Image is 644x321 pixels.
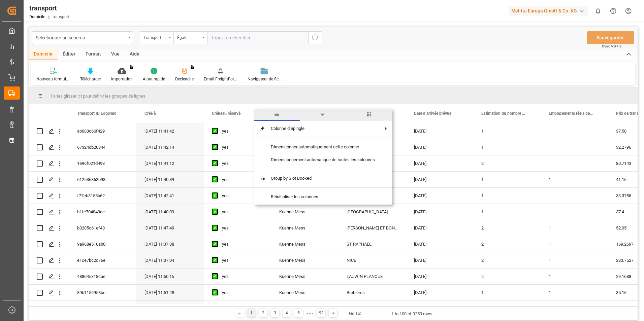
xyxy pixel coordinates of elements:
div: Kuehne Mess [271,204,339,220]
div: yes [222,188,263,204]
button: Melitta Europa GmbH & Co. KG [509,4,590,17]
div: 488045318cae [69,269,136,284]
div: [DATE] 11:42:41 [136,188,204,204]
div: 4 [283,309,291,317]
div: Transport ID Logward [143,33,166,41]
div: f169c913a208 [69,301,136,317]
div: yes [222,253,263,268]
div: St Sauveur [339,301,406,317]
div: 2 [259,309,267,317]
div: 9a968e510ab0 [69,236,136,252]
div: Press SPACE to select this row. [29,269,69,285]
div: ab083c66f429 [69,123,136,139]
button: Centre d’aide [606,3,621,19]
div: 1 [541,252,608,268]
div: 1 [541,301,608,317]
div: Kuehne Mess [271,220,339,236]
div: 1 [473,172,541,187]
div: [PERSON_NAME] ET BONCE [339,220,406,236]
div: [DATE] 11:52:04 [136,301,204,317]
div: [DATE] [406,301,473,317]
div: [DATE] 11:37:38 [136,236,204,252]
div: 1 [541,220,608,236]
div: 89b1159958be [69,285,136,300]
div: yes [222,220,263,236]
div: b0285c61ef48 [69,220,136,236]
div: [DATE] 11:41:12 [136,155,204,171]
div: Domicile [29,49,58,60]
div: 1 [541,172,608,187]
div: [DATE] 11:51:28 [136,285,204,300]
div: yes [222,172,263,187]
span: Généralités [254,109,300,121]
a: Domicile [29,14,45,19]
button: Ouvrir le menu [173,31,207,44]
div: Press SPACE to select this row. [29,204,69,220]
div: 1 [473,139,541,155]
span: filtre [300,109,346,121]
div: [DATE] 11:40:09 [136,204,204,220]
div: 2 [473,269,541,284]
div: [GEOGRAPHIC_DATA] [339,204,406,220]
div: 1 to 100 of 9253 rows [391,311,432,317]
div: Press SPACE to select this row. [29,220,69,236]
div: Press SPACE to select this row. [29,236,69,252]
div: Kuehne Mess [271,285,339,300]
div: 2 [473,252,541,268]
div: Nouveau formulaire [36,76,70,82]
div: [DATE] 11:47:49 [136,220,204,236]
div: 3 [271,309,279,317]
div: Go To: [349,310,361,317]
div: yes [222,301,263,317]
div: [DATE] 11:41:42 [136,123,204,139]
div: yes [222,237,263,252]
button: Sauvegarder [587,31,634,44]
div: e1ce7bc2c76e [69,252,136,268]
div: Press SPACE to select this row. [29,252,69,269]
div: Kuehne Mess [271,269,339,284]
div: Press SPACE to select this row. [29,301,69,317]
button: Ouvrir le menu [32,31,133,44]
div: [DATE] [406,188,473,204]
span: Colonne d’épingle [265,122,380,135]
div: Kuehne Mess [271,301,339,317]
div: Brebières [339,285,406,300]
span: colonnes [346,109,392,121]
div: Press SPACE to select this row. [29,155,69,172]
div: 5 [294,309,303,317]
div: [DATE] [406,123,473,139]
div: Éditer [58,49,80,60]
div: [DATE] [406,252,473,268]
div: 1 [247,309,256,317]
div: [DATE] [406,269,473,284]
span: Group by Slot Booked [265,172,380,185]
input: Tapez à rechercher [207,31,308,44]
div: 1 [473,188,541,204]
div: [DATE] 11:40:39 [136,172,204,187]
div: Press SPACE to select this row. [29,285,69,301]
div: yes [222,204,263,220]
div: 1 [473,204,541,220]
div: 1 [541,236,608,252]
div: Sélectionner un schéma [36,33,126,41]
div: 2 [473,220,541,236]
div: yes [222,123,263,139]
button: Bouton de recherche [308,31,322,44]
div: ● ● ● [306,311,314,316]
button: Afficher 0 nouvelles notifications [590,3,606,19]
div: Kuehne Mess [271,252,339,268]
div: 2 [473,155,541,171]
div: [DATE] 11:37:04 [136,252,204,268]
div: f77eb3155b62 [69,188,136,204]
button: Ouvrir le menu [140,31,173,44]
div: NICE [339,252,406,268]
div: yes [222,269,263,284]
div: 2 [473,236,541,252]
span: Date d’arrivée prévue [414,111,451,116]
span: Faites glisser ici pour définir les groupes de lignes [51,94,146,99]
div: 612536863b98 [69,172,136,187]
div: 1 [541,269,608,284]
div: 1 [473,285,541,300]
div: 1 [473,123,541,139]
div: Égale [177,33,200,41]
